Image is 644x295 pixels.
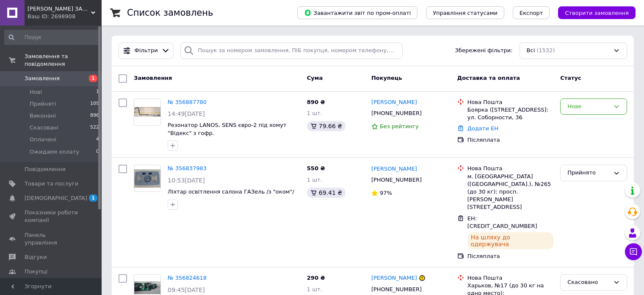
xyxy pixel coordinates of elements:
[380,190,392,196] span: 97%
[625,243,642,260] button: Чат з покупцем
[457,75,520,81] span: Доставка та оплата
[558,6,636,19] button: Створити замовлення
[25,209,78,224] span: Показники роботи компанії
[371,165,417,173] a: [PERSON_NAME]
[30,136,56,143] span: Оплачені
[426,6,504,19] button: Управління статусами
[25,268,47,275] span: Покупці
[467,125,498,132] a: Додати ЕН
[90,112,99,120] span: 896
[567,169,610,177] div: Прийнято
[307,165,325,171] span: 550 ₴
[467,98,553,106] div: Нова Пошта
[371,110,422,116] span: [PHONE_NUMBER]
[307,121,345,131] div: 79.66 ₴
[467,136,553,144] div: Післяплата
[134,98,161,126] a: Фото товару
[168,110,205,117] span: 14:49[DATE]
[30,124,58,132] span: Скасовані
[28,13,102,20] div: Ваш ID: 2698908
[168,275,207,281] a: № 356824618
[134,75,172,81] span: Замовлення
[467,215,537,230] span: ЕН: [CREDIT_CARD_NUMBER]
[307,188,345,198] div: 69.41 ₴
[134,281,160,294] img: Фото товару
[25,180,78,188] span: Товари та послуги
[307,110,322,116] span: 1 шт.
[307,75,323,81] span: Cума
[467,165,553,172] div: Нова Пошта
[371,75,402,81] span: Покупець
[25,253,47,261] span: Відгуки
[527,47,535,55] span: Всі
[380,123,419,129] span: Без рейтингу
[127,8,213,18] h1: Список замовлень
[25,166,66,173] span: Повідомлення
[25,231,78,247] span: Панель управління
[89,194,97,202] span: 1
[536,47,555,53] span: (1532)
[25,194,87,202] span: [DEMOGRAPHIC_DATA]
[134,107,160,116] img: Фото товару
[134,165,161,192] a: Фото товару
[371,98,417,107] a: [PERSON_NAME]
[25,75,60,82] span: Замовлення
[307,275,325,281] span: 290 ₴
[371,286,422,292] span: [PHONE_NUMBER]
[30,88,42,96] span: Нові
[30,100,56,108] span: Прийняті
[90,124,99,132] span: 522
[96,148,99,156] span: 0
[467,173,553,211] div: м. [GEOGRAPHIC_DATA] ([GEOGRAPHIC_DATA].), №265 (до 30 кг): просп. [PERSON_NAME] [STREET_ADDRESS]
[467,253,553,260] div: Післяплата
[30,112,56,120] span: Виконані
[467,106,553,121] div: Боярка ([STREET_ADDRESS]: ул. Соборности, 36
[307,99,325,105] span: 890 ₴
[168,99,207,105] a: № 356887780
[89,75,97,82] span: 1
[25,53,102,68] span: Замовлення та повідомлення
[168,165,207,171] a: № 356837983
[96,88,99,96] span: 1
[560,75,581,81] span: Статус
[28,5,91,13] span: ТИТАН ЧЕРКАСИ ЗАПЧАСТИНИ
[134,169,160,187] img: Фото товару
[180,42,403,59] input: Пошук за номером замовлення, ПІБ покупця, номером телефону, Email, номером накладної
[304,9,411,17] span: Завантажити звіт по пром-оплаті
[4,30,100,45] input: Пошук
[550,9,636,16] a: Створити замовлення
[455,47,513,55] span: Збережені фільтри:
[371,274,417,282] a: [PERSON_NAME]
[307,286,322,292] span: 1 шт.
[371,177,422,183] span: [PHONE_NUMBER]
[96,136,99,143] span: 4
[168,177,205,184] span: 10:53[DATE]
[467,232,553,249] div: На шляху до одержувача
[520,10,543,16] span: Експорт
[135,47,158,55] span: Фільтри
[168,188,294,195] a: Ліхтар освітлення салона ГАЗель /з "оком"/
[297,6,417,19] button: Завантажити звіт по пром-оплаті
[30,148,79,156] span: Ожидаем оплату
[90,100,99,108] span: 109
[567,102,610,111] div: Нове
[467,274,553,282] div: Нова Пошта
[565,10,629,16] span: Створити замовлення
[433,10,498,16] span: Управління статусами
[513,6,550,19] button: Експорт
[168,287,205,293] span: 09:45[DATE]
[168,122,287,136] a: Резонатор LANOS, SENS євро-2 під хомут "Відекс" з гофр.
[567,278,610,287] div: Скасовано
[307,177,322,183] span: 1 шт.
